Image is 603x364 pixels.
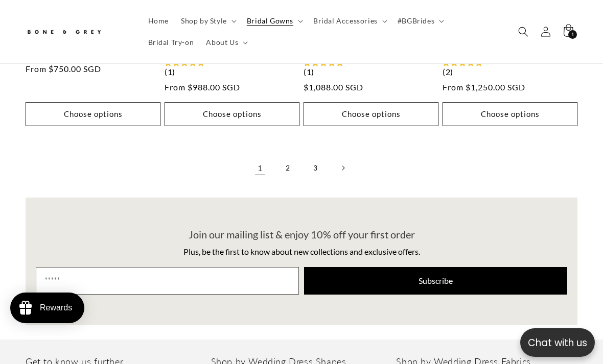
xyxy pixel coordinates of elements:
span: Bridal Accessories [313,16,378,26]
img: Bone and Grey Bridal [26,23,102,40]
input: Email [36,267,299,295]
span: Join our mailing list & enjoy 10% off your first order [189,228,415,240]
button: Choose options [443,102,577,126]
button: Choose options [304,102,438,126]
a: Page 3 [304,157,327,179]
span: Plus, be the first to know about new collections and exclusive offers. [183,247,420,256]
summary: Shop by Style [175,10,241,32]
span: #BGBrides [398,16,434,26]
a: Bone and Grey Bridal [22,19,132,44]
button: Open chatbox [520,328,595,357]
span: Shop by Style [181,16,227,26]
a: Next page [332,157,354,179]
summary: About Us [200,32,252,53]
span: 1 [571,30,574,39]
summary: Bridal Accessories [307,10,391,32]
button: Subscribe [304,267,567,295]
summary: #BGBrides [391,10,448,32]
summary: Bridal Gowns [241,10,307,32]
a: Page 1 [249,157,271,179]
div: Rewards [40,303,72,312]
nav: Pagination [26,157,577,179]
span: Home [148,16,169,26]
a: Home [142,10,175,32]
summary: Search [512,20,535,43]
span: Bridal Gowns [247,16,293,26]
span: About Us [206,38,238,47]
button: Choose options [165,102,299,126]
a: Bridal Try-on [142,32,200,53]
p: Chat with us [520,335,595,350]
button: Choose options [26,102,160,126]
span: Bridal Try-on [148,38,194,47]
a: Page 2 [276,157,299,179]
